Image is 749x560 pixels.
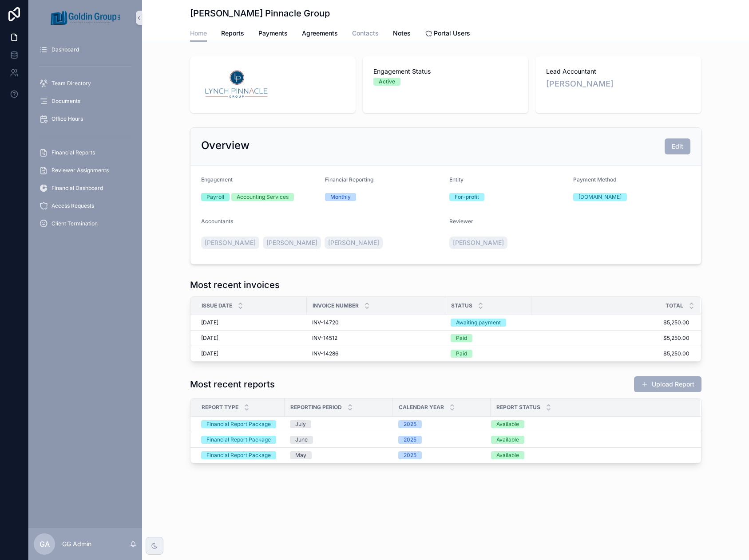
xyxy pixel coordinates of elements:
span: Report Type [202,404,238,411]
div: Available [496,451,519,459]
a: Payments [258,25,288,43]
span: Reporting Period [290,404,342,411]
a: Access Requests [34,198,137,214]
span: Notes [393,29,411,38]
span: Reviewer Assignments [52,167,109,174]
span: Accountants [201,218,233,225]
a: Reports [221,25,244,43]
a: [DATE] [201,350,301,357]
span: Team Directory [52,80,91,87]
a: INV-14512 [312,335,440,342]
div: July [295,420,306,428]
div: Active [379,78,395,86]
span: Client Termination [52,220,98,227]
span: Dashboard [52,46,79,53]
div: Paid [456,350,467,358]
div: scrollable content [28,35,142,243]
img: logo.png [201,67,272,103]
a: May [290,451,388,459]
div: Financial Report Package [206,451,271,459]
div: 2025 [404,451,416,459]
div: Payroll [206,193,224,201]
div: Awaiting payment [456,319,501,327]
span: Access Requests [52,202,94,209]
a: Available [491,436,690,444]
div: Financial Report Package [206,436,271,444]
span: Calendar Year [399,404,444,411]
a: $5,250.00 [532,350,690,357]
a: Financial Reports [34,145,137,161]
span: $5,250.00 [532,335,690,342]
span: Reviewer [449,218,473,225]
span: [DATE] [201,350,218,357]
a: INV-14286 [312,350,440,357]
div: Financial Report Package [206,420,271,428]
span: Report Status [496,404,540,411]
span: Agreements [302,29,338,38]
button: Upload Report [634,376,701,392]
span: Financial Reporting [325,176,373,183]
a: Agreements [302,25,338,43]
a: June [290,436,388,444]
a: INV-14720 [312,319,440,326]
a: [DATE] [201,335,301,342]
a: Available [491,420,690,428]
a: Reviewer Assignments [34,162,137,178]
a: Office Hours [34,111,137,127]
a: Home [190,25,207,42]
a: Available [491,451,690,459]
a: Portal Users [425,25,470,43]
span: Home [190,29,207,38]
h2: Overview [201,138,250,153]
div: Available [496,436,519,444]
h1: Most recent invoices [190,279,280,291]
span: Financial Dashboard [52,185,103,192]
span: Contacts [352,29,379,38]
span: Issue date [202,302,232,309]
span: Total [666,302,683,309]
a: [PERSON_NAME] [263,237,321,249]
span: INV-14720 [312,319,339,326]
p: GG Admin [62,540,91,548]
div: May [295,451,306,459]
a: Dashboard [34,42,137,58]
span: [PERSON_NAME] [266,238,317,247]
a: [PERSON_NAME] [449,237,507,249]
span: Reports [221,29,244,38]
span: Lead Accountant [546,67,690,76]
a: 2025 [398,451,485,459]
div: [DOMAIN_NAME] [579,193,622,201]
span: Financial Reports [52,149,95,156]
a: Notes [393,25,411,43]
img: App logo [51,11,120,25]
span: Engagement Status [373,67,518,76]
a: Financial Report Package [201,420,279,428]
a: [PERSON_NAME] [201,237,259,249]
div: Paid [456,334,467,342]
span: Portal Users [434,29,470,38]
span: Payment Method [573,176,616,183]
div: Accounting Services [237,193,289,201]
span: Payments [258,29,288,38]
span: [PERSON_NAME] [453,238,504,247]
span: Entity [449,176,464,183]
div: 2025 [404,436,416,444]
span: Invoice Number [313,302,359,309]
a: Financial Dashboard [34,180,137,196]
h1: [PERSON_NAME] Pinnacle Group [190,7,330,20]
a: 2025 [398,436,485,444]
span: [PERSON_NAME] [205,238,256,247]
button: Edit [665,138,690,154]
a: Paid [451,334,526,342]
a: Client Termination [34,216,137,232]
a: July [290,420,388,428]
a: Paid [451,350,526,358]
div: Monthly [330,193,351,201]
a: [PERSON_NAME] [546,78,614,90]
a: Awaiting payment [451,319,526,327]
a: $5,250.00 [532,319,690,326]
